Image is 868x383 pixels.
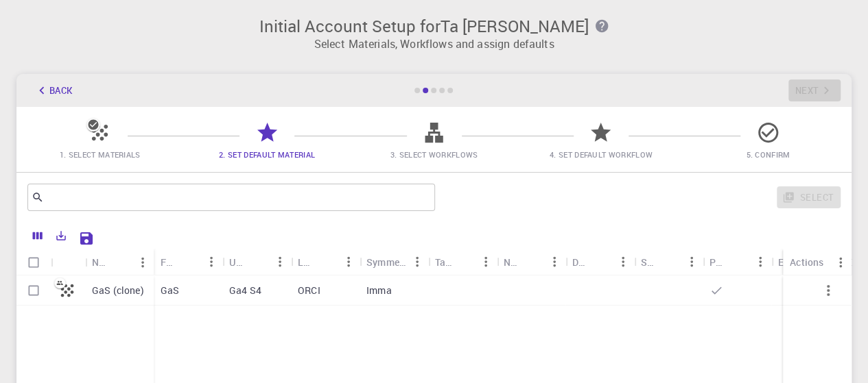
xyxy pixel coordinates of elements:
button: Sort [727,251,749,273]
div: Symmetry [366,249,406,275]
button: Menu [338,251,360,273]
div: Shared [641,249,659,275]
button: Menu [406,251,428,273]
p: Select Materials, Workflows and assign defaults [25,36,843,52]
button: Export [49,225,73,247]
p: ORCI [298,284,320,297]
div: Unit Cell Formula [229,249,247,275]
span: 4. Set Default Workflow [550,149,653,160]
div: Formula [154,249,222,275]
button: Save Explorer Settings [73,225,100,252]
div: Formula [161,249,178,275]
div: Lattice [298,249,316,275]
div: Default [565,249,634,275]
div: Shared [634,249,703,275]
span: 2. Set Default Material [219,149,315,160]
div: Lattice [291,249,360,275]
p: Imma [366,284,392,297]
button: Menu [681,251,703,273]
button: Columns [26,225,49,247]
div: Name [85,249,154,275]
button: Sort [590,251,612,273]
button: Sort [110,251,132,273]
button: Menu [475,251,497,273]
div: Actions [790,249,823,275]
button: Menu [269,251,291,273]
div: Tags [428,249,497,275]
button: Sort [659,251,681,273]
p: GaS [161,284,179,297]
div: Actions [783,249,852,275]
div: Symmetry [360,249,428,275]
p: GaS (clone) [92,284,144,297]
p: Ga4 S4 [229,284,261,297]
span: 5. Confirm [746,149,790,160]
h3: Initial Account Setup for Ta [PERSON_NAME] [25,16,843,36]
div: Default [572,249,590,275]
div: Unit Cell Formula [222,249,291,275]
button: Sort [178,251,200,273]
div: Non-periodic [497,249,565,275]
button: Back [27,79,80,101]
button: Sort [316,251,338,273]
button: Menu [749,251,771,273]
div: Non-periodic [504,249,521,275]
div: Public [709,249,727,275]
div: Tags [435,249,453,275]
button: Menu [200,251,222,273]
div: Public [703,249,771,275]
button: Sort [247,251,269,273]
button: Sort [453,251,475,273]
button: Sort [521,251,543,273]
button: Menu [830,251,852,273]
div: Name [92,249,110,275]
button: Menu [612,251,634,273]
button: Menu [132,251,154,273]
button: Menu [543,251,565,273]
span: Support [27,10,77,22]
span: 3. Select Workflows [390,149,478,160]
span: 1. Select Materials [60,149,141,160]
div: Icon [51,249,85,275]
